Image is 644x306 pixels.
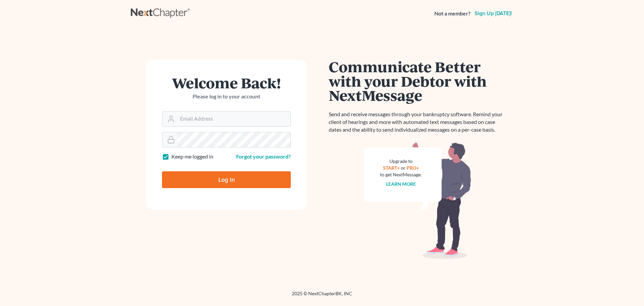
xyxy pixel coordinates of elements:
[171,153,213,161] label: Keep me logged in
[380,158,422,165] div: Upgrade to
[162,93,291,100] p: Please log in to your account
[162,171,291,188] input: Log In
[162,76,291,90] h1: Welcome Back!
[401,165,406,171] span: or
[380,171,422,178] div: to get NextMessage.
[177,112,290,126] input: Email Address
[473,11,513,16] a: Sign up [DATE]!
[329,111,506,134] p: Send and receive messages through your bankruptcy software. Remind your client of hearings and mo...
[386,181,416,187] a: Learn more
[364,142,471,259] img: nextmessage_bg-59042aed3d76b12b5cd301f8e5b87938c9018125f34e5fa2b7a6b67550977c72.svg
[329,59,506,102] h1: Communicate Better with your Debtor with NextMessage
[383,165,400,171] a: START+
[407,165,419,171] a: PRO+
[131,290,513,302] div: 2025 © NextChapterBK, INC
[434,10,471,17] strong: Not a member?
[236,153,291,160] a: Forgot your password?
